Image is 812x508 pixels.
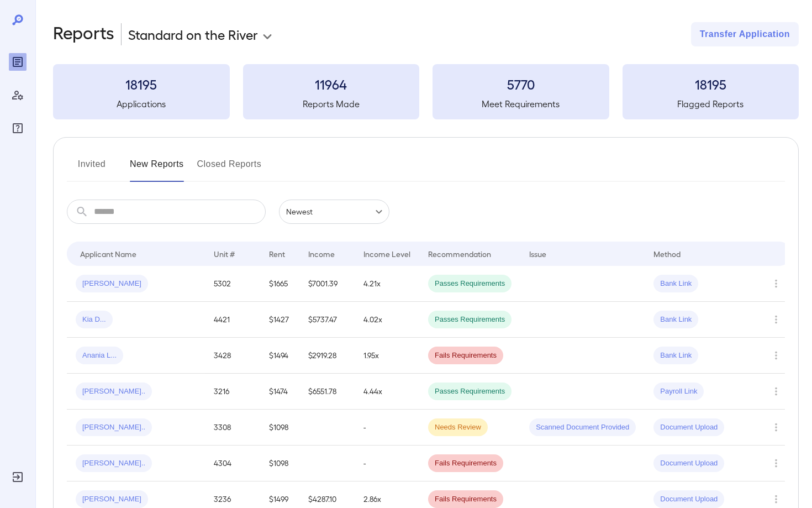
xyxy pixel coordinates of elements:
[205,374,260,410] td: 3216
[128,25,258,43] p: Standard on the River
[767,347,785,364] button: Row Actions
[767,275,785,292] button: Row Actions
[623,97,799,111] h5: Flagged Reports
[433,97,609,111] h5: Meet Requirements
[653,458,724,469] span: Document Upload
[428,279,512,289] span: Passes Requirements
[279,200,389,224] div: Newest
[355,302,419,338] td: 4.02x
[428,247,491,260] div: Recommendation
[260,374,299,410] td: $1474
[9,468,27,486] div: Log Out
[76,386,152,397] span: [PERSON_NAME]..
[205,446,260,481] td: 4304
[299,374,355,410] td: $6551.78
[433,75,609,93] h3: 5770
[9,86,27,104] div: Manage Users
[67,155,117,182] button: Invited
[355,374,419,410] td: 4.44x
[76,279,148,289] span: [PERSON_NAME]
[260,266,299,302] td: $1665
[355,446,419,481] td: -
[653,350,698,361] span: Bank Link
[529,247,547,260] div: Issue
[76,315,113,325] span: Kia D...
[428,458,503,469] span: Fails Requirements
[653,247,681,260] div: Method
[355,338,419,374] td: 1.95x
[691,22,799,46] button: Transfer Application
[653,315,698,325] span: Bank Link
[243,97,420,111] h5: Reports Made
[205,266,260,302] td: 5302
[205,338,260,374] td: 3428
[428,422,488,433] span: Needs Review
[76,494,148,505] span: [PERSON_NAME]
[260,410,299,446] td: $1098
[428,386,512,397] span: Passes Requirements
[355,266,419,302] td: 4.21x
[428,350,503,361] span: Fails Requirements
[299,302,355,338] td: $5737.47
[767,311,785,328] button: Row Actions
[767,383,785,400] button: Row Actions
[767,454,785,472] button: Row Actions
[9,53,27,71] div: Reports
[260,338,299,374] td: $1494
[767,418,785,436] button: Row Actions
[308,247,335,260] div: Income
[363,247,410,260] div: Income Level
[9,119,27,137] div: FAQ
[653,494,724,505] span: Document Upload
[428,315,512,325] span: Passes Requirements
[205,302,260,338] td: 4421
[653,279,698,289] span: Bank Link
[76,422,152,433] span: [PERSON_NAME]..
[197,155,262,182] button: Closed Reports
[53,64,799,119] summary: 18195Applications11964Reports Made5770Meet Requirements18195Flagged Reports
[269,247,287,260] div: Rent
[243,75,420,93] h3: 11964
[529,422,636,433] span: Scanned Document Provided
[130,155,184,182] button: New Reports
[260,446,299,481] td: $1098
[53,75,230,93] h3: 18195
[76,458,152,469] span: [PERSON_NAME]..
[428,494,503,505] span: Fails Requirements
[214,247,235,260] div: Unit #
[299,338,355,374] td: $2919.28
[80,247,136,260] div: Applicant Name
[53,97,230,111] h5: Applications
[260,302,299,338] td: $1427
[299,266,355,302] td: $7001.39
[623,75,799,93] h3: 18195
[653,386,704,397] span: Payroll Link
[76,350,123,361] span: Anania L...
[355,410,419,446] td: -
[767,490,785,508] button: Row Actions
[653,422,724,433] span: Document Upload
[53,22,114,46] h2: Reports
[205,410,260,446] td: 3308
